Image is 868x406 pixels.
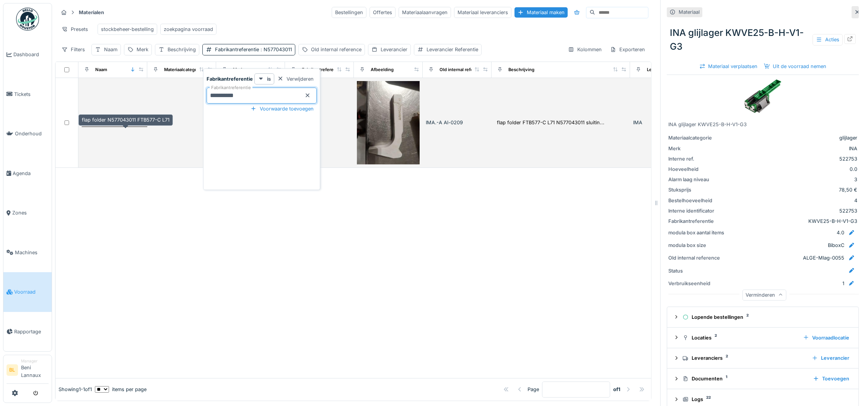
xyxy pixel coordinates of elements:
label: Fabrikantreferentie [210,84,252,91]
div: Merk [233,67,243,73]
span: IMA [633,120,642,125]
summary: Leveranciers2Leverancier [670,351,855,365]
strong: Fabrikantreferentie [207,75,253,83]
div: Materiaalcategorie [164,67,203,73]
div: Materiaal maken [515,7,568,18]
span: Agenda [13,170,49,177]
strong: is [267,75,271,83]
div: ALGE-Mlag-0055 [803,254,844,261]
div: Page [528,386,539,393]
div: Logs [682,396,849,403]
div: Documenten [682,375,807,382]
summary: Documenten1Toevoegen [670,372,855,386]
div: Lopende bestellingen [682,313,849,321]
div: Hoeveelheid [668,166,726,173]
div: Voorwaarde toevoegen [248,104,317,114]
span: Onderhoud [15,130,49,137]
div: KWVE25-B-H-V1-G3 [729,218,857,225]
div: Manager [21,358,49,364]
div: Materiaal leveranciers [454,7,511,18]
div: 3 [729,176,857,183]
div: 522753 [729,207,857,214]
summary: Locaties2Voorraadlocatie [670,331,855,345]
div: Afbeelding [371,67,394,73]
div: Interne identificator [668,207,726,214]
div: Alarm laag niveau [668,176,726,183]
div: Kolommen [565,44,605,55]
div: Voorraadlocatie [800,333,852,343]
div: Filters [58,44,88,55]
img: flap folder N577043011 FTB577-C L71 [357,81,420,165]
li: Beni Lannaux [21,358,49,382]
div: glijlager [729,134,857,141]
div: Verwijderen [274,74,317,84]
div: Beschrijving [508,67,534,73]
div: Old internal reference [311,46,362,53]
div: Leveranciers [682,354,806,362]
div: Bestellingen [332,7,366,18]
img: Badge_color-CXgf-gQk.svg [16,8,39,31]
div: Leverancier [647,67,672,73]
div: zoekpagina voorraad [164,26,213,33]
div: Acties [813,34,843,45]
div: Leverancier [381,46,407,53]
div: 4.0 [837,229,844,236]
div: Showing 1 - 1 of 1 [59,386,92,393]
div: BiboxC [828,242,844,249]
div: Beschrijving [168,46,196,53]
div: Toevoegen [810,374,852,384]
div: items per page [95,386,147,393]
div: Old internal reference [440,67,485,73]
span: Machines [15,249,49,256]
div: Status [668,267,726,274]
li: BL [7,364,18,376]
div: Materiaalcategorie [668,134,726,141]
div: flap folder N577043011 FTB577-C L71 [78,114,173,125]
div: 0.0 [729,166,857,173]
div: INA glijlager KWVE25-B-H-V1-G3 [668,121,857,128]
strong: of 1 [613,386,620,393]
div: Interne ref. [668,155,726,162]
div: Merk [137,46,148,53]
div: Naam [95,67,107,73]
div: modula box aantal items [668,229,726,236]
div: 4 [729,197,857,204]
span: Tickets [14,91,49,98]
div: INA glijlager KWVE25-B-H-V1-G3 [667,23,859,57]
div: Merk [668,145,726,152]
div: Materiaal verplaatsen [696,61,761,71]
div: Leverancier [809,353,852,363]
div: modula box size [668,242,726,249]
div: Offertes [370,7,396,18]
div: Naam [104,46,117,53]
div: stockbeheer-bestelling [101,26,154,33]
div: 522753 [729,155,857,162]
div: Leverancier Referentie [427,46,478,53]
div: Materiaalaanvragen [399,7,451,18]
span: Zones [12,209,49,216]
summary: Lopende bestellingen2 [670,310,855,324]
img: INA glijlager KWVE25-B-H-V1-G3 [744,76,782,115]
div: Uit de voorraad nemen [761,61,830,71]
strong: Materialen [76,9,107,16]
div: Exporteren [607,44,648,55]
div: Presets [58,24,91,35]
div: Bestelhoeveelheid [668,197,726,204]
span: : N577043011 [259,47,292,52]
div: Verbruikseenheid [668,280,726,287]
div: Materiaal [679,8,700,16]
div: Fabrikantreferentie [668,218,726,225]
div: IMA.-A Al-0209 [426,119,489,126]
span: Rapportage [14,328,49,335]
div: Fabrikantreferentie [215,46,292,53]
div: Old internal reference [668,254,726,261]
div: 1 [842,280,844,287]
span: Voorraad [14,288,49,296]
div: Stuksprijs [668,186,726,193]
div: Fabrikantreferentie [302,67,342,73]
div: Locaties [682,334,797,341]
span: Dashboard [13,51,49,58]
div: flap folder FTB577-C L71 N577043011 sluitin... [497,119,604,126]
div: Verminderen [743,289,787,300]
div: INA [729,145,857,152]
